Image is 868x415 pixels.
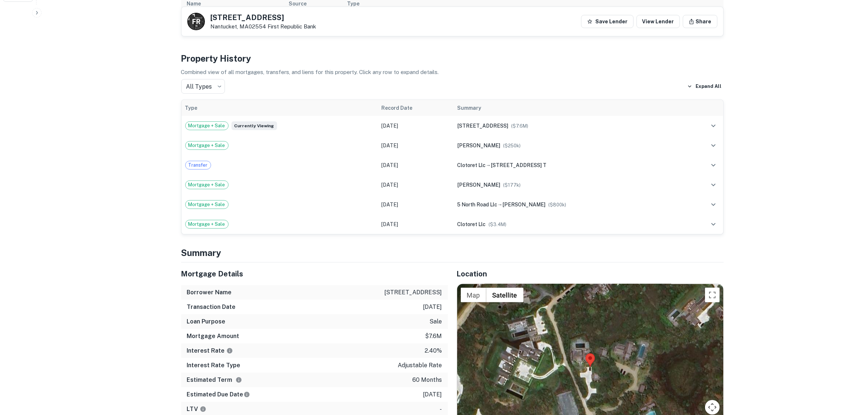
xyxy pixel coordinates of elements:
[181,52,724,65] h4: Property History
[187,288,232,297] h6: Borrower Name
[457,162,486,168] span: clotoret llc
[187,376,242,384] h6: Estimated Term
[226,348,233,354] svg: The interest rates displayed on the website are for informational purposes only and may be report...
[457,161,680,169] div: →
[181,68,724,77] p: Combined view of all mortgages, transfers, and liens for this property. Click any row to expand d...
[685,81,724,92] button: Expand All
[231,121,277,130] span: Currently viewing
[457,201,680,209] div: →
[705,400,720,415] button: Map camera controls
[707,120,720,132] button: expand row
[502,202,545,207] span: [PERSON_NAME]
[211,23,316,30] p: Nantucket, MA02554
[683,15,717,28] button: Share
[457,202,497,207] span: 5 north road llc
[378,175,454,195] td: [DATE]
[181,246,724,259] h4: Summary
[707,198,720,211] button: expand row
[211,14,316,21] h5: [STREET_ADDRESS]
[187,405,206,414] h6: LTV
[707,218,720,230] button: expand row
[187,361,241,370] h6: Interest Rate Type
[186,122,228,129] span: Mortgage + Sale
[832,333,868,368] iframe: Chat Widget
[186,181,228,189] span: Mortgage + Sale
[489,222,506,227] span: ($ 3.4M )
[511,123,528,129] span: ($ 7.6M )
[413,376,442,384] p: 60 months
[181,268,448,279] h5: Mortgage Details
[457,143,500,148] span: [PERSON_NAME]
[192,17,200,27] p: F R
[637,15,680,28] a: View Lender
[457,268,724,279] h5: Location
[707,139,720,152] button: expand row
[268,23,316,30] a: First Republic Bank
[430,317,442,326] p: sale
[707,179,720,191] button: expand row
[187,346,233,355] h6: Interest Rate
[200,406,206,412] svg: LTVs displayed on the website are for informational purposes only and may be reported incorrectly...
[454,100,684,116] th: Summary
[378,116,454,136] td: [DATE]
[503,143,521,148] span: ($ 250k )
[398,361,442,370] p: adjustable rate
[378,195,454,214] td: [DATE]
[378,136,454,155] td: [DATE]
[186,201,228,208] span: Mortgage + Sale
[187,303,236,311] h6: Transaction Date
[423,390,442,399] p: [DATE]
[186,162,211,169] span: Transfer
[705,288,720,302] button: Toggle fullscreen view
[457,182,500,188] span: [PERSON_NAME]
[440,405,442,414] p: -
[425,346,442,355] p: 2.40%
[187,13,205,30] a: F R
[707,159,720,171] button: expand row
[423,303,442,311] p: [DATE]
[186,221,228,228] span: Mortgage + Sale
[457,221,486,227] span: clotoret llc
[385,288,442,297] p: [STREET_ADDRESS]
[503,182,521,188] span: ($ 177k )
[244,391,250,398] svg: Estimate is based on a standard schedule for this type of loan.
[425,332,442,341] p: $7.6m
[486,288,523,302] button: Show satellite imagery
[187,332,240,341] h6: Mortgage Amount
[581,15,634,28] button: Save Lender
[186,142,228,149] span: Mortgage + Sale
[236,377,242,383] svg: Term is based on a standard schedule for this type of loan.
[181,79,225,94] div: All Types
[182,100,378,116] th: Type
[461,288,486,302] button: Show street map
[187,390,250,399] h6: Estimated Due Date
[491,162,546,168] span: [STREET_ADDRESS] t
[187,317,226,326] h6: Loan Purpose
[548,202,566,207] span: ($ 800k )
[378,214,454,234] td: [DATE]
[378,100,454,116] th: Record Date
[457,123,508,129] span: [STREET_ADDRESS]
[378,155,454,175] td: [DATE]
